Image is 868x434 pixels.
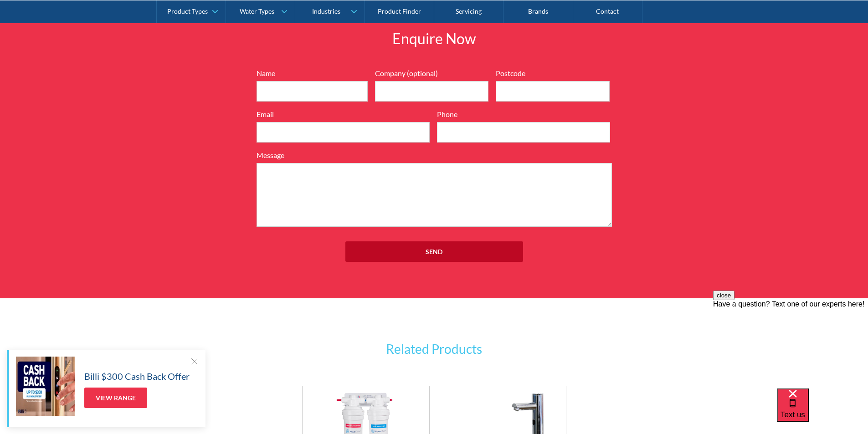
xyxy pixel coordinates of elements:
a: View Range [84,388,147,408]
img: Billi $300 Cash Back Offer [16,357,75,416]
label: Postcode [496,68,610,79]
label: Phone [437,109,610,120]
input: Send [345,241,523,262]
label: Email [257,109,430,120]
div: Water Types [240,7,274,15]
label: Message [257,150,612,161]
h2: Enquire Now [302,28,566,50]
h3: Related Products [302,339,566,358]
iframe: podium webchat widget prompt [713,291,868,400]
iframe: podium webchat widget bubble [777,388,868,434]
div: Industries [312,7,340,15]
label: Name [257,68,368,79]
form: Full Width Form [252,68,616,271]
h5: Billi $300 Cash Back Offer [84,369,190,383]
label: Company (optional) [375,68,489,79]
div: Product Types [167,7,208,15]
